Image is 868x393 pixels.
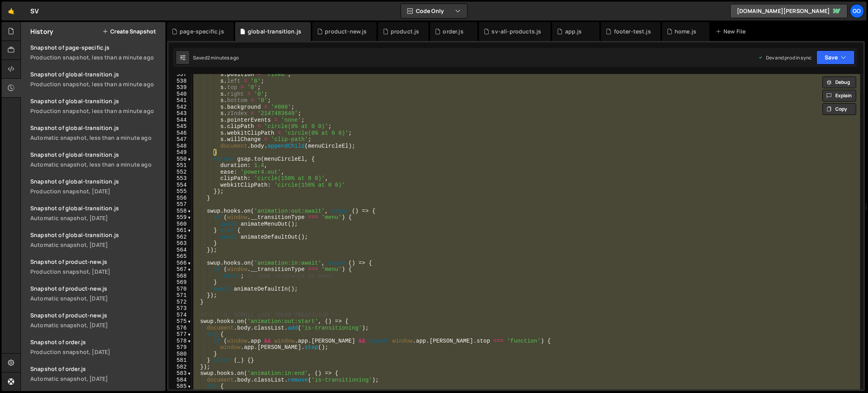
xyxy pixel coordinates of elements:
div: 579 [169,344,192,351]
div: 570 [169,286,192,293]
div: 567 [169,266,192,273]
div: 573 [169,305,192,312]
div: 582 [169,364,192,371]
div: Saved [193,54,239,61]
div: Snapshot of product-new.js [30,311,161,319]
div: Production snapshot, [DATE] [30,348,161,356]
a: Snapshot of product-new.js Automatic snapshot, [DATE] [26,307,165,334]
div: New File [716,28,749,35]
h2: History [30,27,53,36]
div: 562 [169,234,192,241]
div: Production snapshot, less than a minute ago [30,54,161,61]
div: 557 [169,201,192,208]
div: 548 [169,143,192,150]
button: Debug [822,76,856,88]
div: app.js [565,28,582,35]
div: Snapshot of global-transition.js [30,231,161,239]
div: 545 [169,123,192,130]
a: Snapshot of global-transition.jsAutomatic snapshot, less than a minute ago [26,146,165,173]
div: 571 [169,292,192,299]
div: Snapshot of global-transition.js [30,204,161,212]
a: 🤙 [2,2,21,20]
div: 547 [169,136,192,143]
button: Code Only [401,4,467,18]
div: Snapshot of global-transition.js [30,70,161,78]
div: Automatic snapshot, [DATE] [30,241,161,248]
a: [DOMAIN_NAME][PERSON_NAME] [730,4,848,18]
div: 549 [169,149,192,156]
div: 559 [169,214,192,221]
div: Production snapshot, less than a minute ago [30,107,161,115]
div: 584 [169,377,192,384]
a: Snapshot of global-transition.js Automatic snapshot, [DATE] [26,226,165,253]
div: 546 [169,130,192,137]
div: 544 [169,117,192,124]
a: Snapshot of global-transition.js Production snapshot, [DATE] [26,173,165,200]
div: 561 [169,227,192,234]
div: Automatic snapshot, [DATE] [30,214,161,222]
div: product-new.js [325,28,367,35]
div: 576 [169,325,192,332]
div: 569 [169,279,192,286]
div: 583 [169,370,192,377]
div: 542 [169,104,192,111]
div: 577 [169,331,192,338]
div: Automatic snapshot, [DATE] [30,321,161,329]
div: Production snapshot, [DATE] [30,268,161,275]
a: Snapshot of page-specific.jsProduction snapshot, less than a minute ago [26,39,165,66]
div: 556 [169,195,192,202]
div: order.js [443,28,463,35]
div: 543 [169,110,192,117]
div: Snapshot of global-transition.js [30,124,161,132]
div: 575 [169,318,192,325]
a: go [850,4,864,18]
div: page-specific.js [180,28,224,35]
div: 572 [169,299,192,306]
div: 551 [169,162,192,169]
div: 555 [169,188,192,195]
div: 552 [169,169,192,176]
a: Snapshot of global-transition.js Automatic snapshot, [DATE] [26,200,165,226]
div: Automatic snapshot, [DATE] [30,295,161,302]
div: Snapshot of global-transition.js [30,151,161,158]
button: Create Snapshot [102,28,156,35]
div: 553 [169,175,192,182]
div: 540 [169,91,192,98]
button: Copy [822,103,856,115]
div: 550 [169,156,192,163]
button: Explain [822,90,856,102]
div: sv-all-products.js [491,28,541,35]
div: Snapshot of product-new.js [30,258,161,265]
div: 578 [169,338,192,345]
div: Snapshot of product-new.js [30,285,161,292]
div: 568 [169,273,192,280]
div: Production snapshot, less than a minute ago [30,80,161,88]
div: Dev and prod in sync [758,54,812,61]
div: 554 [169,182,192,189]
div: Snapshot of page-specific.js [30,44,161,51]
div: Production snapshot, [DATE] [30,187,161,195]
a: Snapshot of order.js Production snapshot, [DATE] [26,334,165,360]
div: 538 [169,78,192,85]
a: Snapshot of product-new.js Automatic snapshot, [DATE] [26,280,165,307]
div: 541 [169,97,192,104]
a: Snapshot of product-new.js Production snapshot, [DATE] [26,253,165,280]
div: Automatic snapshot, less than a minute ago [30,161,161,168]
div: Snapshot of global-transition.js [30,178,161,185]
div: 2 minutes ago [207,54,239,61]
a: Snapshot of global-transition.jsProduction snapshot, less than a minute ago [26,66,165,93]
div: Snapshot of global-transition.js [30,97,161,105]
div: Automatic snapshot, [DATE] [30,375,161,382]
div: home.js [675,28,696,35]
button: Save [816,50,855,65]
div: footer-test.js [614,28,651,35]
div: 565 [169,253,192,260]
div: 585 [169,383,192,390]
div: global-transition.js [248,28,301,35]
div: 563 [169,240,192,247]
div: Snapshot of order.js [30,338,161,346]
div: 560 [169,221,192,228]
a: Snapshot of global-transition.jsAutomatic snapshot, less than a minute ago [26,119,165,146]
div: Automatic snapshot, less than a minute ago [30,134,161,141]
